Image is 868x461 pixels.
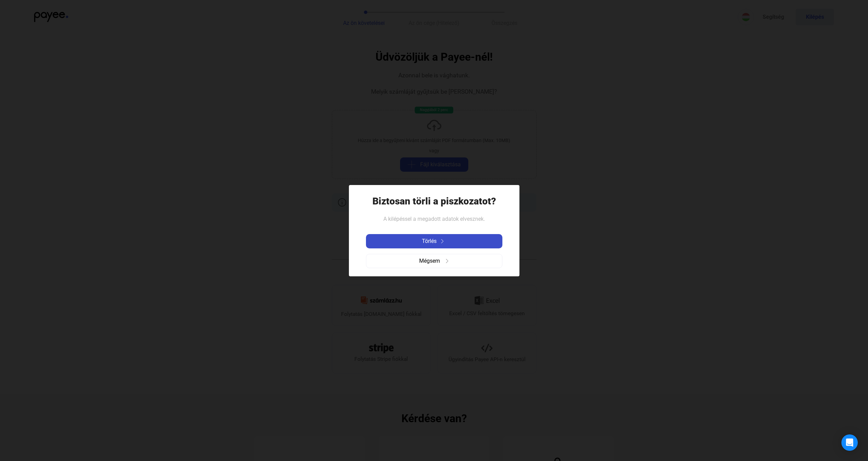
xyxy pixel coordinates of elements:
[422,237,437,245] span: Törlés
[366,234,502,248] button: Törlésarrow-right-white
[438,239,446,243] img: arrow-right-white
[372,195,496,207] h1: Biztosan törli a piszkozatot?
[366,254,502,268] button: Mégsemarrow-right-grey
[445,259,449,263] img: arrow-right-grey
[419,257,440,265] span: Mégsem
[841,434,858,451] div: Open Intercom Messenger
[383,216,485,222] span: A kilépéssel a megadott adatok elvesznek.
